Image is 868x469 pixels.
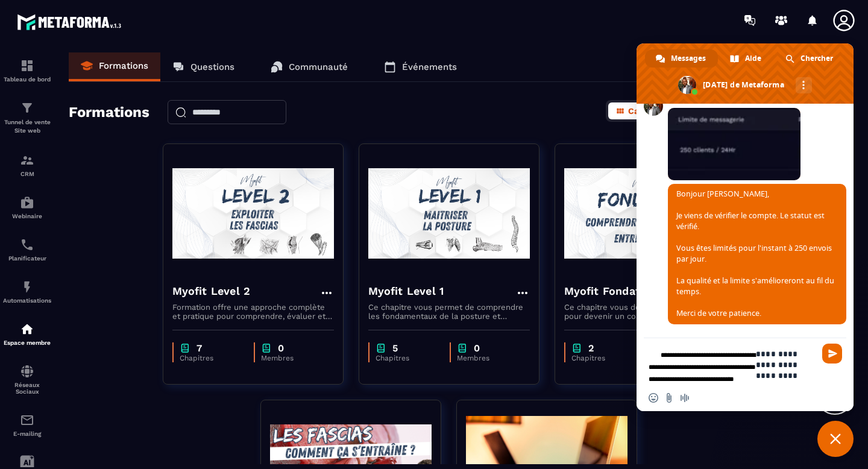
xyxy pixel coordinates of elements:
p: 0 [278,342,284,354]
p: Tableau de bord [3,76,51,83]
img: social-network [20,364,34,379]
p: Ce chapitre vous donne les règles du jeu pour devenir un coach efficace et durable. Vous y découv... [564,303,726,321]
img: formation [20,153,34,168]
p: Ce chapitre vous permet de comprendre les fondamentaux de la posture et d’apprendre à réaliser un... [368,303,530,321]
p: Événements [402,61,457,72]
p: Webinaire [3,213,51,219]
a: Questions [160,52,247,81]
div: Fermer le chat [817,421,854,457]
p: 2 [588,342,594,354]
h4: Myofit Fondation [564,283,657,300]
img: formation-background [368,153,530,274]
p: Chapitres [571,354,634,362]
textarea: Entrez votre message... [756,348,815,381]
div: Autres canaux [796,77,812,93]
a: emailemailE-mailing [3,404,51,446]
img: formation-background [564,153,726,274]
p: CRM [3,171,51,177]
p: Questions [190,61,234,72]
img: chapter [571,342,582,354]
img: formation [20,101,34,115]
a: formation-backgroundMyofit FondationCe chapitre vous donne les règles du jeu pour devenir un coac... [555,143,750,400]
a: automationsautomationsWebinaire [3,186,51,228]
p: Membres [261,354,322,362]
img: chapter [180,342,190,354]
p: Espace membre [3,339,51,346]
img: chapter [457,342,468,354]
div: Messages [645,49,718,68]
span: Envoyer [822,344,842,364]
p: Formations [99,60,148,71]
img: formation [20,58,34,73]
p: Tunnel de vente Site web [3,118,51,135]
a: formationformationCRM [3,144,51,186]
img: email [20,413,34,427]
p: Chapitres [180,354,242,362]
a: automationsautomationsAutomatisations [3,271,51,313]
p: Membres [457,354,518,362]
span: Carte [628,106,651,116]
button: Carte [608,102,658,119]
img: logo [17,11,125,33]
a: formation-backgroundMyofit Level 1Ce chapitre vous permet de comprendre les fondamentaux de la po... [359,143,555,400]
h2: Formations [69,100,149,125]
span: Chercher [800,49,833,68]
p: Réseaux Sociaux [3,382,51,395]
a: Formations [69,52,160,81]
a: schedulerschedulerPlanificateur [3,228,51,271]
p: 7 [197,342,202,354]
span: Messages [671,49,706,68]
img: scheduler [20,238,34,252]
div: Chercher [775,49,845,68]
p: Automatisations [3,297,51,304]
a: formation-backgroundMyofit Level 2Formation offre une approche complète et pratique pour comprend... [163,143,359,400]
p: Formation offre une approche complète et pratique pour comprendre, évaluer et améliorer la santé ... [172,303,334,321]
a: formationformationTunnel de vente Site web [3,92,51,144]
span: Envoyer un fichier [664,393,674,403]
span: Bonjour [PERSON_NAME], Je viens de vérifier le compte. Le statut est vérifié. Vous êtes limités p... [676,189,834,318]
img: chapter [261,342,272,354]
a: formationformationTableau de bord [3,49,51,92]
p: E-mailing [3,430,51,437]
span: Insérer un emoji [649,393,658,403]
div: Aide [719,49,773,68]
p: Chapitres [376,354,438,362]
img: automations [20,322,34,336]
p: 0 [474,342,480,354]
a: Événements [372,52,469,81]
img: automations [20,195,34,210]
p: Communauté [289,61,348,72]
img: formation-background [172,153,334,274]
a: social-networksocial-networkRéseaux Sociaux [3,355,51,404]
p: Planificateur [3,255,51,262]
a: Communauté [259,52,360,81]
span: Message audio [680,393,690,403]
h4: Myofit Level 1 [368,283,444,300]
a: automationsautomationsEspace membre [3,313,51,355]
img: automations [20,280,34,294]
h4: Myofit Level 2 [172,283,251,300]
p: 5 [392,342,398,354]
span: Aide [745,49,761,68]
img: chapter [376,342,386,354]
